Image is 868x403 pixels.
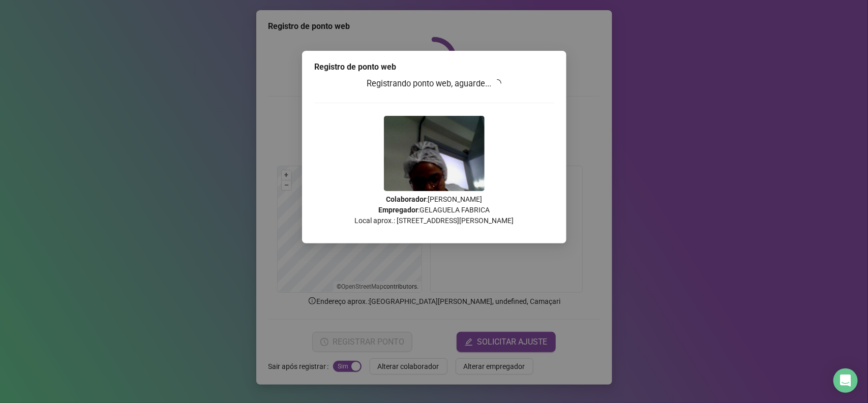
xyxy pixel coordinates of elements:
[833,368,858,393] div: Open Intercom Messenger
[386,195,426,203] strong: Colaborador
[384,116,485,191] img: Z
[314,77,554,90] h3: Registrando ponto web, aguarde...
[493,79,501,87] span: loading
[314,61,554,73] div: Registro de ponto web
[378,206,418,214] strong: Empregador
[314,194,554,226] p: : [PERSON_NAME] : GELAGUELA FABRICA Local aprox.: [STREET_ADDRESS][PERSON_NAME]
